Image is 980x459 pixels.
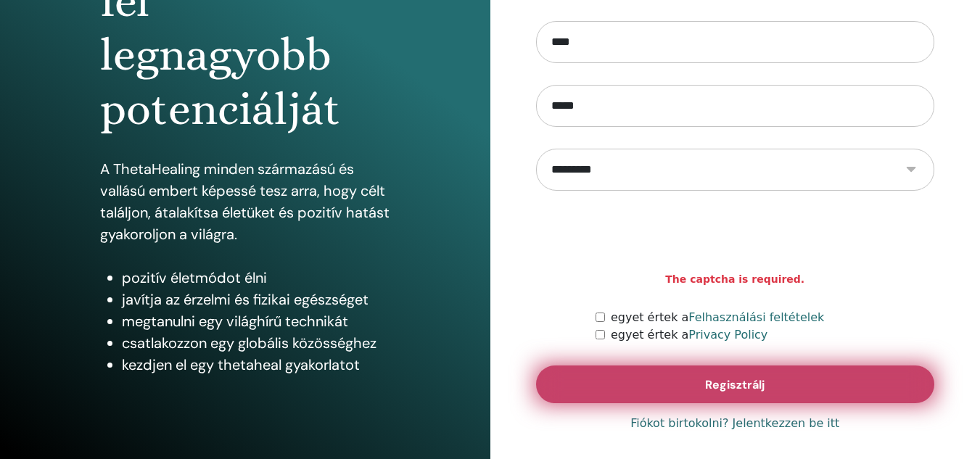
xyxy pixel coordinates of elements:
[630,415,839,432] a: Fiókot birtokolni? Jelentkezzen be itt
[122,310,390,332] li: megtanulni egy világhírű technikát
[688,328,767,342] a: Privacy Policy
[625,212,845,269] iframe: reCAPTCHA
[122,289,390,310] li: javítja az érzelmi és fizikai egészséget
[665,272,804,287] strong: The captcha is required.
[122,354,390,376] li: kezdjen el egy thetaheal gyakorlatot
[688,310,824,324] a: Felhasználási feltételek
[705,377,765,392] span: Regisztrálj
[122,267,390,289] li: pozitív életmódot élni
[536,365,935,403] button: Regisztrálj
[100,158,390,245] p: A ThetaHealing minden származású és vallású embert képessé tesz arra, hogy célt találjon, átalakí...
[122,332,390,354] li: csatlakozzon egy globális közösséghez
[611,309,824,326] label: egyet értek a
[611,326,767,344] label: egyet értek a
